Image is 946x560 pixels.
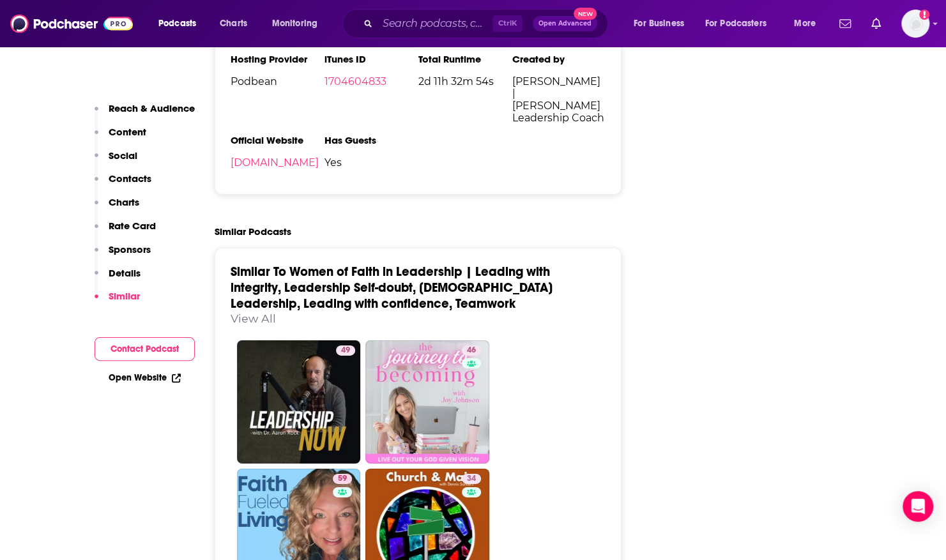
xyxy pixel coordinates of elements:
span: More [794,15,816,33]
a: View All [231,312,276,325]
span: For Business [634,15,684,33]
a: 46 [462,345,481,356]
h3: Official Website [231,134,324,146]
button: open menu [697,13,785,34]
span: Open Advanced [538,20,591,27]
button: Content [95,126,146,149]
a: 46 [365,340,489,464]
p: Similar [109,290,140,302]
h3: Has Guests [324,134,418,146]
span: 49 [341,344,350,357]
a: 49 [336,345,355,356]
h3: Created by [512,53,606,65]
a: Similar To Women of Faith in Leadership | Leading with integrity, Leadership Self-doubt, [DEMOGRA... [231,264,553,312]
img: Podchaser - Follow, Share and Rate Podcasts [10,11,133,36]
div: Search podcasts, credits, & more... [355,9,620,38]
button: Contacts [95,172,151,196]
svg: Add a profile image [919,10,929,20]
h3: Total Runtime [418,53,512,65]
span: Podcasts [158,15,196,33]
button: Open AdvancedNew [533,16,597,31]
span: 34 [467,473,476,485]
p: Reach & Audience [109,102,195,114]
span: Yes [324,156,418,169]
p: Content [109,126,146,138]
span: Podbean [231,75,324,87]
button: open menu [625,13,700,34]
button: Details [95,267,141,291]
button: open menu [149,13,213,34]
div: Open Intercom Messenger [903,491,933,522]
button: open menu [785,13,832,34]
button: Similar [95,290,140,314]
a: Charts [211,13,255,34]
p: Social [109,149,137,162]
p: Charts [109,196,139,208]
button: Social [95,149,137,173]
p: Contacts [109,172,151,185]
h3: Hosting Provider [231,53,324,65]
p: Rate Card [109,220,156,232]
a: Show notifications dropdown [834,13,856,34]
span: 46 [467,344,476,357]
span: Ctrl K [492,15,523,32]
button: Charts [95,196,139,220]
a: [DOMAIN_NAME] [231,156,319,169]
a: Show notifications dropdown [866,13,886,34]
span: [PERSON_NAME] | [PERSON_NAME] Leadership Coach [512,75,606,124]
button: Show profile menu [901,10,929,38]
button: Sponsors [95,243,151,267]
span: Logged in as ShellB [901,10,929,38]
img: User Profile [901,10,929,38]
a: 49 [237,340,361,464]
span: New [574,8,597,20]
button: Rate Card [95,220,156,243]
h2: Similar Podcasts [215,225,291,238]
span: 59 [338,473,347,485]
a: 34 [462,474,481,484]
input: Search podcasts, credits, & more... [378,13,492,34]
a: 59 [333,474,352,484]
h3: iTunes ID [324,53,418,65]
a: 1704604833 [324,75,386,87]
a: Open Website [109,372,181,383]
button: Reach & Audience [95,102,195,126]
button: open menu [263,13,334,34]
p: Sponsors [109,243,151,255]
span: Monitoring [272,15,317,33]
span: 2d 11h 32m 54s [418,75,512,87]
p: Details [109,267,141,279]
span: For Podcasters [705,15,767,33]
button: Contact Podcast [95,337,195,361]
span: Charts [220,15,247,33]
